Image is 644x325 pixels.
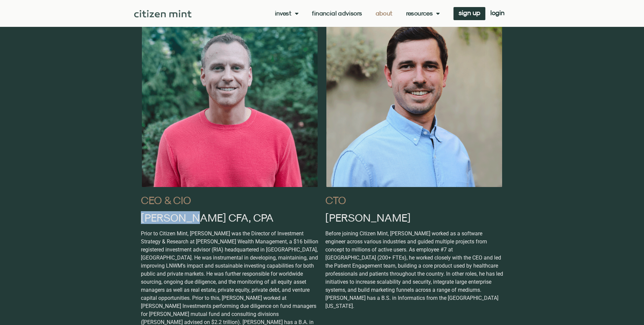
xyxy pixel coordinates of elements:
[141,212,319,223] h2: [PERSON_NAME] CFA, CPA
[134,10,192,17] img: Citizen Mint
[485,7,509,20] a: login
[376,10,393,17] a: About
[325,195,503,205] h2: CTO
[325,212,503,223] h2: [PERSON_NAME]
[312,10,362,17] a: Financial Advisors
[453,7,485,20] a: sign up
[406,10,440,17] a: Resources
[459,10,480,15] span: sign up
[275,10,299,17] a: Invest
[490,10,504,15] span: login
[141,195,319,205] h2: CEO & CIO
[275,10,440,17] nav: Menu
[325,230,503,309] span: Before joining Citizen Mint, [PERSON_NAME] worked as a software engineer across various industrie...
